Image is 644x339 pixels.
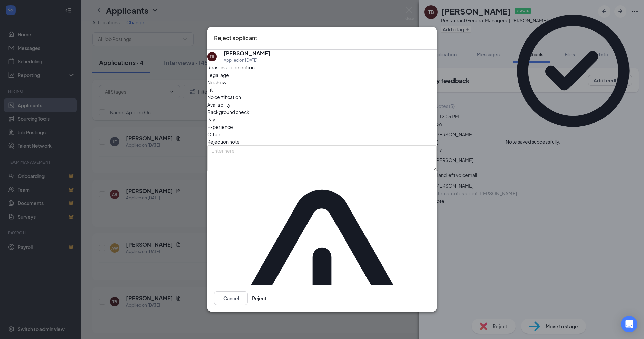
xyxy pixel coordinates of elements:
[210,54,214,60] div: TB
[207,131,221,138] span: Other
[207,139,240,145] span: Rejection note
[207,108,250,116] span: Background check
[207,123,233,131] span: Experience
[506,138,560,145] div: Note saved successfully.
[207,71,229,79] span: Legal age
[207,101,231,108] span: Availability
[207,64,255,70] span: Reasons for rejection
[224,57,270,64] div: Applied on [DATE]
[252,292,266,305] button: Reject
[621,316,637,332] div: Open Intercom Messenger
[214,292,248,305] button: Cancel
[207,86,213,93] span: Fit
[214,34,257,43] h3: Reject applicant
[207,93,241,101] span: No certification
[207,79,226,86] span: No show
[506,3,641,138] svg: CheckmarkCircle
[224,50,270,57] h5: [PERSON_NAME]
[207,116,215,123] span: Pay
